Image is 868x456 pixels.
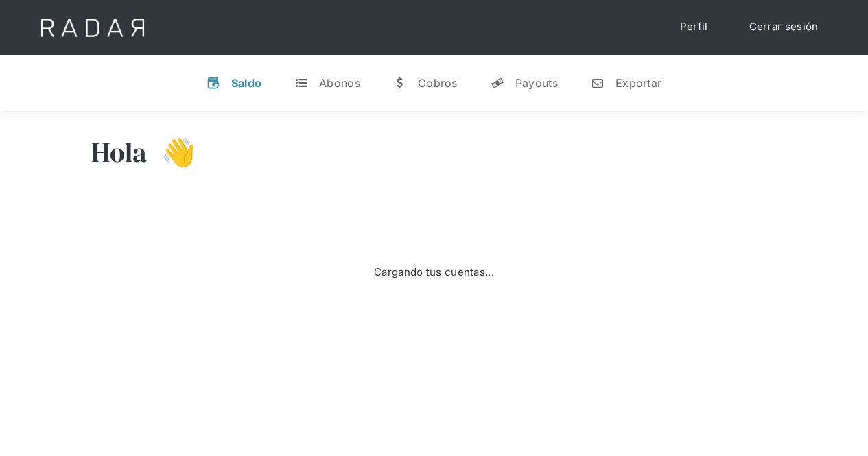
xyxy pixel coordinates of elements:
[736,14,832,40] a: Cerrar sesión
[148,135,196,169] h3: 👋
[294,76,308,90] div: t
[515,76,558,90] div: Payouts
[91,135,148,169] h3: Hola
[591,76,605,90] div: n
[231,76,262,90] div: Saldo
[374,265,494,280] div: Cargando tus cuentas...
[418,76,458,90] div: Cobros
[393,76,407,90] div: w
[491,76,504,90] div: y
[666,14,722,40] a: Perfil
[207,76,220,90] div: v
[319,76,360,90] div: Abonos
[615,76,661,90] div: Exportar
